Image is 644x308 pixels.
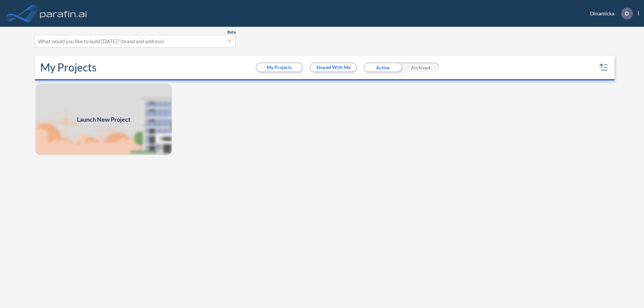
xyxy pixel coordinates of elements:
[227,29,236,35] span: Beta
[364,62,401,72] div: Active
[40,61,97,74] h2: My Projects
[580,8,639,19] div: Dinamicka
[598,62,609,73] button: sort
[39,7,88,20] img: logo
[35,83,172,156] img: add
[77,115,130,124] span: Launch New Project
[257,63,302,71] button: My Projects
[625,10,629,16] p: D
[401,62,439,72] div: Archived
[35,83,172,156] a: Launch New Project
[311,63,356,71] button: Shared With Me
